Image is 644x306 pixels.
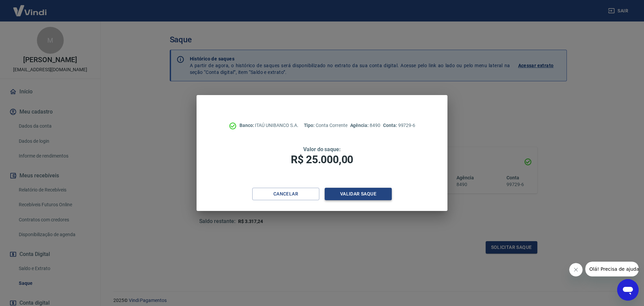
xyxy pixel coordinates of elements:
[383,123,398,128] span: Conta:
[617,279,639,301] iframe: Botão para abrir a janela de mensagens
[350,122,380,129] p: 8490
[569,263,583,276] iframe: Fechar mensagem
[304,122,347,129] p: Conta Corrente
[585,262,639,276] iframe: Mensagem da empresa
[303,146,341,152] span: Valor do saque:
[4,5,56,10] span: Olá! Precisa de ajuda?
[383,122,415,129] p: 99729-6
[239,123,255,128] span: Banco:
[291,153,353,166] span: R$ 25.000,00
[350,123,370,128] span: Agência:
[304,123,316,128] span: Tipo:
[325,188,392,200] button: Validar saque
[252,188,319,200] button: Cancelar
[239,122,299,129] p: ITAÚ UNIBANCO S.A.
